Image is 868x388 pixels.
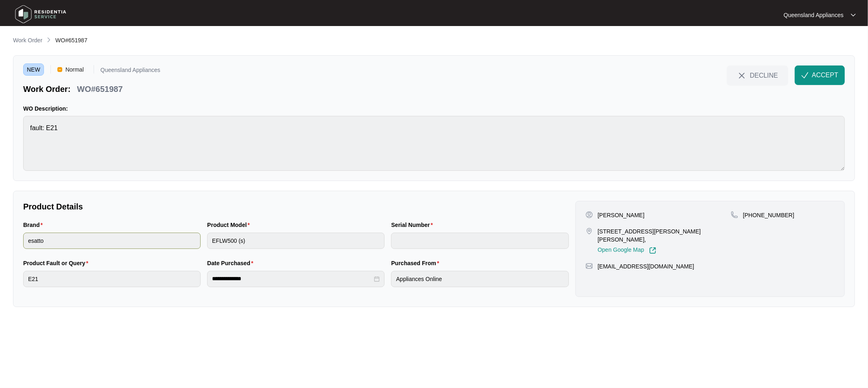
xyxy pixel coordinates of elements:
[812,70,838,80] span: ACCEPT
[391,233,568,249] input: Serial Number
[23,83,70,95] p: Work Order:
[23,201,569,212] p: Product Details
[743,211,794,219] p: [PHONE_NUMBER]
[207,259,256,267] label: Date Purchased
[23,221,46,229] label: Brand
[77,83,122,95] p: WO#651987
[212,275,372,283] input: Date Purchased
[598,211,645,219] p: [PERSON_NAME]
[795,65,845,85] button: check-IconACCEPT
[207,221,253,229] label: Product Model
[801,72,809,79] img: check-Icon
[23,105,845,113] p: WO Description:
[598,227,731,244] p: [STREET_ADDRESS][PERSON_NAME][PERSON_NAME],
[23,233,201,249] input: Brand
[62,63,87,76] span: Normal
[851,13,856,17] img: dropdown arrow
[784,11,844,19] p: Queensland Appliances
[23,259,92,267] label: Product Fault or Query
[586,262,593,270] img: map-pin
[598,247,656,254] a: Open Google Map
[727,65,788,85] button: close-IconDECLINE
[649,247,656,254] img: Link-External
[23,63,44,76] span: NEW
[11,36,44,45] a: Work Order
[586,211,593,218] img: user-pin
[737,71,747,81] img: close-Icon
[598,262,694,270] p: [EMAIL_ADDRESS][DOMAIN_NAME]
[46,37,52,43] img: chevron-right
[57,67,62,72] img: Vercel Logo
[391,271,568,287] input: Purchased From
[55,37,87,44] span: WO#651987
[101,67,160,76] p: Queensland Appliances
[207,233,385,249] input: Product Model
[586,227,593,235] img: map-pin
[23,116,845,171] textarea: fault: E21
[731,211,738,218] img: map-pin
[12,2,69,26] img: residentia service logo
[750,71,778,80] span: DECLINE
[391,221,436,229] label: Serial Number
[391,259,442,267] label: Purchased From
[23,271,201,287] input: Product Fault or Query
[13,36,42,44] p: Work Order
